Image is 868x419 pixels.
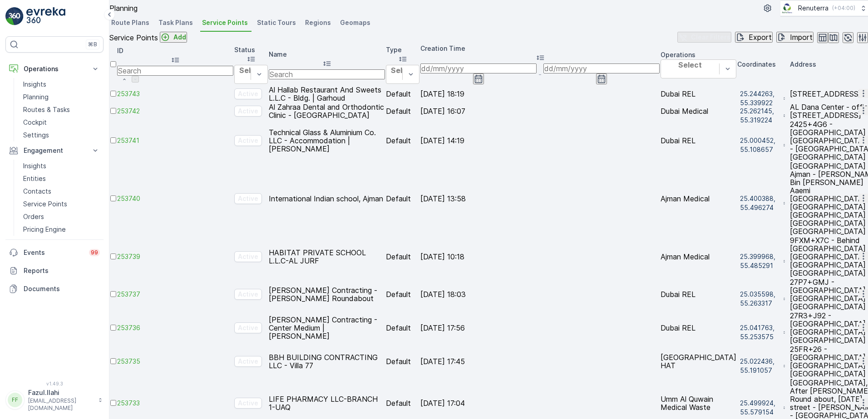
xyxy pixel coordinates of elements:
[234,398,262,409] button: Active
[420,236,660,277] td: [DATE] 10:18
[661,236,736,277] td: Ajman Medical
[160,32,187,43] button: Add
[543,63,660,73] input: dd/mm/yyyy
[23,131,49,140] p: Settings
[737,354,789,369] button: 25.022436, 55.191057
[5,381,104,386] span: v 1.49.3
[238,323,258,332] p: Active
[238,194,258,203] p: Active
[420,103,660,119] td: [DATE] 16:07
[790,33,813,41] p: Import
[239,66,263,74] p: Select
[386,236,419,277] td: Default
[24,266,100,275] p: Reports
[28,388,94,397] p: Fazul.Ilahi
[420,63,537,73] input: dd/mm/yyyy
[234,88,262,99] button: Active
[269,120,385,161] td: Technical Glass & Aluminium Co. LLC - Accommodation | [PERSON_NAME]
[173,33,186,42] p: Add
[20,223,104,236] a: Pricing Engine
[23,118,47,127] p: Cockpit
[269,345,385,378] td: BBH BUILDING CONTRACTING LLC - Villa 77
[776,32,814,43] button: Import
[5,388,104,412] button: FFFazul.Ilahi[EMAIL_ADDRESS][DOMAIN_NAME]
[691,33,730,42] p: Clear Filters
[28,397,94,412] p: [EMAIL_ADDRESS][DOMAIN_NAME]
[20,198,104,210] a: Service Points
[117,89,233,98] a: 253743
[661,162,736,235] td: Ajman Medical
[420,86,660,102] td: [DATE] 18:19
[20,129,104,141] a: Settings
[238,107,258,116] p: Active
[737,191,789,206] button: 25.400388, 55.496274
[661,345,736,378] td: [GEOGRAPHIC_DATA] HAT
[5,280,104,298] a: Documents
[88,41,97,48] p: ⌘B
[24,284,100,293] p: Documents
[740,290,779,308] p: 25.035598, 55.263317
[238,89,258,98] p: Active
[238,136,258,145] p: Active
[8,393,22,407] div: FF
[238,290,258,299] p: Active
[420,44,660,53] p: Creation Time
[23,105,70,114] p: Routes & Tasks
[234,45,268,54] p: Status
[737,60,789,69] p: Coordinates
[24,64,85,73] p: Operations
[20,91,104,103] a: Planning
[740,357,779,375] p: 25.022436, 55.191057
[386,345,419,378] td: Default
[23,93,49,102] p: Planning
[661,278,736,311] td: Dubai REL
[740,107,779,125] p: 25.262145, 55.319224
[117,194,233,203] span: 253740
[26,7,65,25] img: logo_light-DOdMpM7g.png
[23,212,44,221] p: Orders
[661,312,736,344] td: Dubai REL
[5,262,104,280] a: Reports
[735,32,773,43] button: Export
[737,321,789,335] button: 25.041763, 55.253575
[117,107,233,116] a: 253742
[740,399,779,417] p: 25.499924, 55.579154
[158,18,193,27] span: Task Plans
[24,248,84,257] p: Events
[20,78,104,91] a: Insights
[234,135,262,146] button: Active
[269,50,385,59] p: Name
[749,33,772,41] p: Export
[234,289,262,300] button: Active
[661,50,736,59] p: Operations
[305,18,331,27] span: Regions
[740,323,779,341] p: 25.041763, 55.253575
[269,103,385,119] td: Al Zahraa Dental and Orthodontic Clinic - [GEOGRAPHIC_DATA]
[420,345,660,378] td: [DATE] 17:45
[234,106,262,117] button: Active
[91,249,98,256] p: 99
[20,185,104,198] a: Contacts
[117,290,233,299] a: 253737
[20,103,104,116] a: Routes & Tasks
[23,225,66,234] p: Pricing Engine
[238,357,258,366] p: Active
[117,252,233,261] a: 253739
[234,356,262,367] button: Active
[538,69,542,80] p: -
[234,322,262,333] button: Active
[5,244,104,262] a: Events99
[111,18,149,27] span: Route Plans
[117,136,233,145] a: 253741
[234,251,262,262] button: Active
[420,278,660,311] td: [DATE] 18:03
[420,120,660,161] td: [DATE] 14:19
[117,323,233,332] a: 253736
[117,399,233,408] span: 253733
[117,357,233,366] span: 253735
